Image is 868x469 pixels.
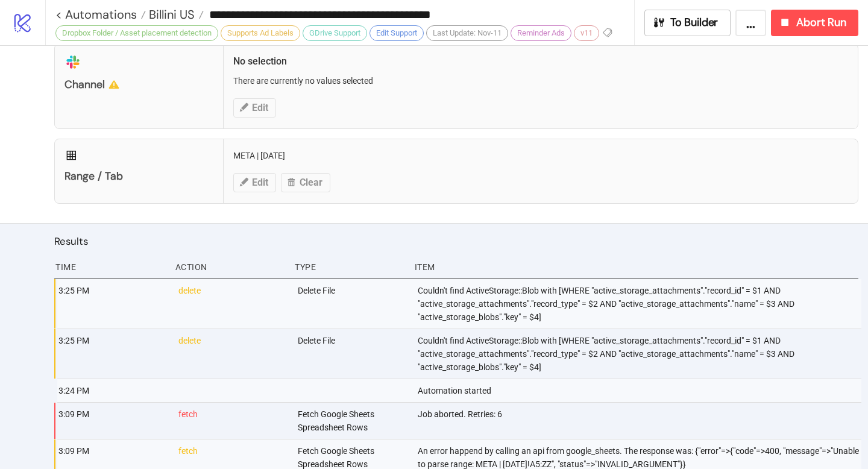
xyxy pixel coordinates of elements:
div: Reminder Ads [511,25,571,41]
div: Type [294,256,405,279]
div: Supports Ad Labels [221,25,300,41]
div: Delete File [297,329,408,379]
span: To Builder [670,16,719,30]
div: Item [414,256,858,279]
div: Action [174,256,286,279]
span: Billini US [146,7,195,22]
div: Couldn't find ActiveStorage::Blob with [WHERE "active_storage_attachments"."record_id" = $1 AND "... [417,329,861,379]
div: fetch [177,403,289,439]
span: Abort Run [796,16,846,30]
div: Dropbox Folder / Asset placement detection [55,25,218,41]
div: Automation started [417,379,861,402]
div: Last Update: Nov-11 [426,25,508,41]
div: delete [177,329,289,379]
div: Job aborted. Retries: 6 [417,403,861,439]
button: To Builder [644,10,731,36]
div: 3:25 PM [57,279,169,329]
div: Delete File [297,279,408,329]
div: Time [54,256,166,279]
div: v11 [574,25,599,41]
a: < Automations [55,8,146,20]
h2: Results [54,233,858,249]
div: delete [177,279,289,329]
div: Fetch Google Sheets Spreadsheet Rows [297,403,408,439]
div: 3:24 PM [57,379,169,402]
div: Couldn't find ActiveStorage::Blob with [WHERE "active_storage_attachments"."record_id" = $1 AND "... [417,279,861,329]
div: Edit Support [370,25,424,41]
div: GDrive Support [303,25,367,41]
div: 3:09 PM [57,403,169,439]
div: 3:25 PM [57,329,169,379]
a: Billini US [146,8,204,20]
button: ... [735,10,766,36]
button: Abort Run [771,10,858,36]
